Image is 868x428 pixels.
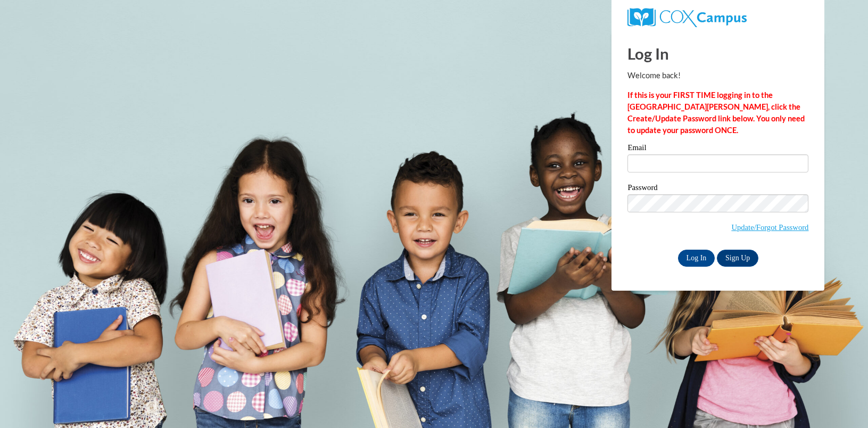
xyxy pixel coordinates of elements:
p: Welcome back! [627,70,808,81]
a: Update/Forgot Password [731,223,808,232]
h1: Log In [627,43,808,64]
input: Log In [678,250,715,267]
a: Sign Up [717,250,758,267]
strong: If this is your FIRST TIME logging in to the [GEOGRAPHIC_DATA][PERSON_NAME], click the Create/Upd... [627,90,805,135]
img: COX Campus [627,8,746,27]
label: Email [627,144,808,154]
a: COX Campus [627,12,746,21]
label: Password [627,184,808,194]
